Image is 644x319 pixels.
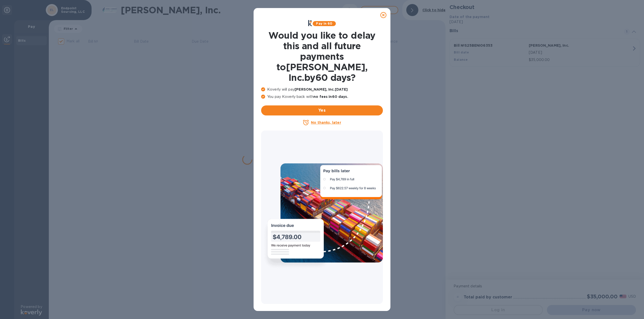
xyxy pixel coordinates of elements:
p: Koverly will pay [261,87,383,92]
p: You pay Koverly back with [261,94,383,99]
b: Pay in 60 [316,22,332,25]
h1: Would you like to delay this and all future payments to [PERSON_NAME], Inc. by 60 days ? [261,30,383,83]
button: Yes [261,105,383,115]
span: Yes [265,107,379,113]
b: no fees in 60 days . [313,95,348,99]
u: No thanks, later [311,120,341,124]
b: [PERSON_NAME], Inc. [DATE] [295,87,348,91]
